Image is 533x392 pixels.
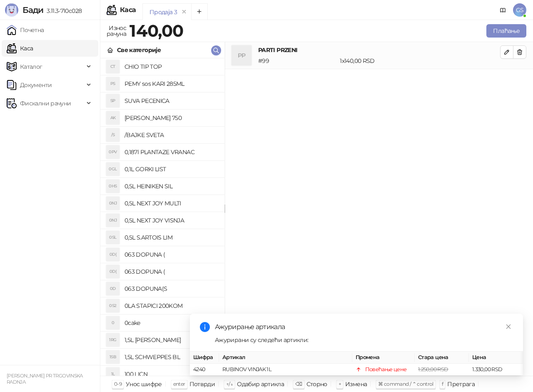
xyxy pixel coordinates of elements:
[447,379,475,390] div: Претрага
[106,248,120,261] div: 0D(
[219,364,352,376] td: RUBINOV VINJAK 1L
[125,128,218,142] h4: /BAJKE SVETA
[106,162,120,176] div: 0GL
[338,56,502,65] div: 1 x 140,00 RSD
[469,364,523,376] td: 1.330,00 RSD
[7,40,33,57] a: Каса
[117,45,161,55] div: Све категорије
[106,94,120,107] div: SP
[105,22,128,39] div: Износ рачуна
[125,367,218,381] h4: 100 LICN
[106,299,120,312] div: 0S2
[125,214,218,227] h4: 0,5L NEXT JOY VISNJA
[306,379,327,390] div: Сторно
[125,299,218,312] h4: 0LA STAPICI 200KOM
[106,231,120,244] div: 0SL
[258,45,500,55] h4: PARTI PRZENI
[106,214,120,227] div: 0NJ
[125,162,218,176] h4: 0,1L GORKI LIST
[125,145,218,159] h4: 0,187l PLANTAZE VRANAC
[125,231,218,244] h4: 0,5L S.ARTOIS LIM
[7,373,83,385] small: [PERSON_NAME] PR TRGOVINSKA RADNJA
[504,322,513,331] a: Close
[125,265,218,278] h4: 063 DOPUNA (
[149,7,177,17] div: Продаја 3
[125,197,218,210] h4: 0,5L NEXT JOY MULTI
[106,367,120,381] div: 1L
[106,265,120,278] div: 0D(
[378,381,433,387] span: ⌘ command / ⌃ control
[106,350,120,364] div: 1SB
[295,381,302,387] span: ⌫
[106,282,120,295] div: 0D
[506,324,511,330] span: close
[106,180,120,193] div: 0HS
[189,379,215,390] div: Потврди
[486,24,526,37] button: Плаћање
[100,58,224,376] div: grid
[232,45,252,65] div: PP
[125,248,218,261] h4: 063 DOPUNA (
[22,5,43,15] span: Бади
[219,352,352,364] th: Артикал
[237,379,284,390] div: Одабир артикла
[215,322,513,332] div: Ажурирање артикала
[200,322,210,332] span: info-circle
[173,381,185,387] span: enter
[125,60,218,73] h4: CHIO TIP TOP
[106,333,120,347] div: 1RG
[125,350,218,364] h4: 1,5L SCHWEPPES BL
[179,8,189,15] button: remove
[190,352,219,364] th: Шифра
[365,365,407,374] div: Повећање цене
[191,3,208,20] button: Add tab
[125,316,218,330] h4: 0cake
[226,381,233,387] span: ↑/↓
[125,282,218,295] h4: 063 DOPUNA(S
[126,379,162,390] div: Унос шифре
[496,3,510,17] a: Документација
[257,56,338,65] div: # 99
[130,20,183,41] strong: 140,00
[513,3,526,17] span: GS
[352,352,415,364] th: Промена
[345,379,367,390] div: Измена
[106,77,120,90] div: PS
[418,366,448,372] span: 1.250,00 RSD
[20,95,71,112] span: Фискални рачуни
[125,333,218,347] h4: 1,5L [PERSON_NAME]
[125,77,218,90] h4: PEMY sos KARI 285ML
[20,58,42,75] span: Каталог
[106,60,120,73] div: CT
[190,364,219,376] td: 4240
[125,94,218,107] h4: SUVA PECENICA
[20,77,52,93] span: Документи
[339,381,341,387] span: +
[215,335,513,345] div: Ажурирани су следећи артикли:
[125,180,218,193] h4: 0,5L HEINIKEN SIL
[106,128,120,142] div: /S
[114,381,122,387] span: 0-9
[415,352,469,364] th: Стара цена
[106,316,120,330] div: 0
[43,7,82,15] span: 3.11.3-710c028
[469,352,523,364] th: Цена
[106,111,120,125] div: AK
[7,22,44,38] a: Почетна
[120,7,136,13] div: Каса
[106,145,120,159] div: 0PV
[5,3,18,17] img: Logo
[125,111,218,125] h4: [PERSON_NAME] 750
[442,381,443,387] span: f
[106,197,120,210] div: 0NJ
